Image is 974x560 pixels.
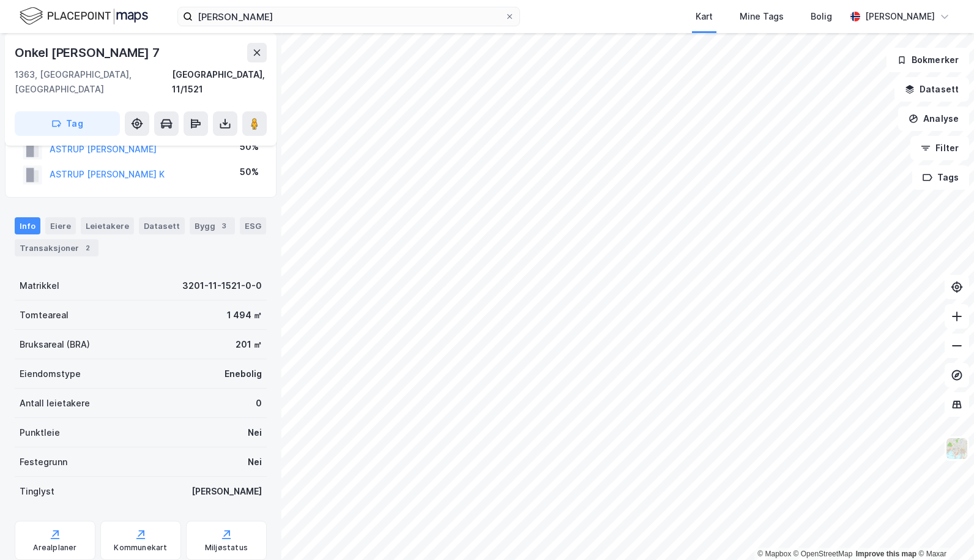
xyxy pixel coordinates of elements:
div: Eiendomstype [20,367,81,381]
div: Onkel [PERSON_NAME] 7 [15,43,162,62]
div: Kommunekart [114,543,167,553]
div: Punktleie [20,425,60,440]
div: Tinglyst [20,484,54,499]
div: 50% [240,165,259,179]
div: Nei [248,455,262,469]
div: Datasett [139,217,185,234]
div: Leietakere [81,217,134,234]
a: Mapbox [757,550,791,558]
div: Festegrunn [20,455,67,469]
iframe: Chat Widget [913,501,974,560]
div: [PERSON_NAME] [191,484,262,499]
button: Tag [15,111,120,136]
div: 3201-11-1521-0-0 [182,278,262,293]
div: Mine Tags [740,9,784,24]
button: Bokmerker [887,48,969,72]
div: Matrikkel [20,278,59,293]
div: 0 [256,396,262,411]
div: Info [15,217,40,234]
div: 1363, [GEOGRAPHIC_DATA], [GEOGRAPHIC_DATA] [15,67,172,97]
div: Enebolig [225,367,262,381]
div: ESG [240,217,266,234]
div: 2 [81,242,94,254]
div: Antall leietakere [20,396,90,411]
a: Improve this map [856,550,916,558]
div: 50% [240,140,259,154]
div: Transaksjoner [15,239,99,256]
div: Kart [696,9,713,24]
div: 3 [218,220,230,232]
input: Søk på adresse, matrikkel, gårdeiere, leietakere eller personer [193,7,505,26]
div: Bruksareal (BRA) [20,337,90,352]
button: Filter [910,136,969,160]
div: Tomteareal [20,308,69,323]
button: Analyse [898,106,969,131]
div: Nei [248,425,262,440]
img: Z [945,437,968,460]
div: [PERSON_NAME] [865,9,935,24]
div: Bygg [190,217,235,234]
div: Arealplaner [33,543,76,553]
a: OpenStreetMap [794,550,853,558]
button: Datasett [894,77,969,102]
div: [GEOGRAPHIC_DATA], 11/1521 [172,67,267,97]
div: 1 494 ㎡ [227,308,262,323]
img: logo.f888ab2527a4732fd821a326f86c7f29.svg [20,6,148,27]
div: 201 ㎡ [236,337,262,352]
button: Tags [912,165,969,190]
div: Miljøstatus [205,543,248,553]
div: Eiere [45,217,76,234]
div: Bolig [811,9,832,24]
